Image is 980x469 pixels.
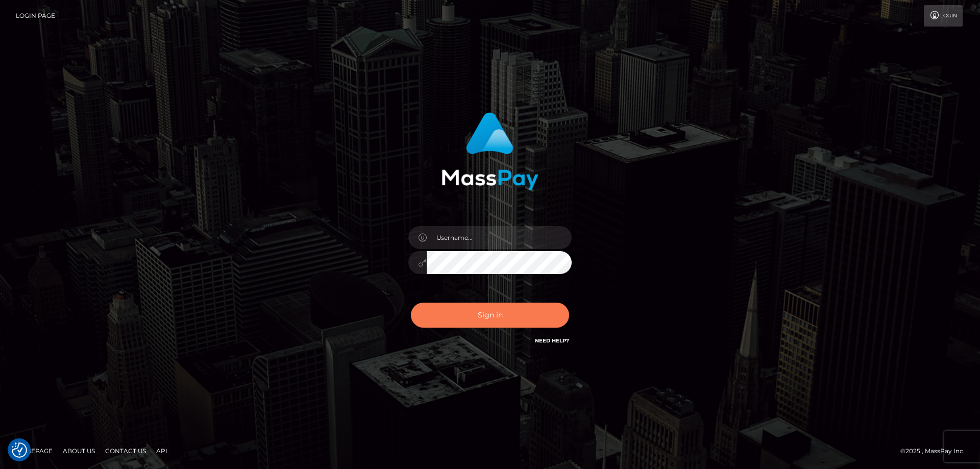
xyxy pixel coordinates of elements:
a: Login [924,5,963,27]
a: Need Help? [535,337,569,344]
input: Username... [427,226,572,249]
img: Revisit consent button [12,442,27,458]
a: Contact Us [101,443,150,459]
a: Login Page [16,5,55,27]
a: Homepage [11,443,57,459]
a: About Us [59,443,99,459]
button: Sign in [411,303,569,328]
button: Consent Preferences [12,442,27,458]
a: API [152,443,171,459]
img: MassPay Login [442,112,538,190]
div: © 2025 , MassPay Inc. [900,446,972,457]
